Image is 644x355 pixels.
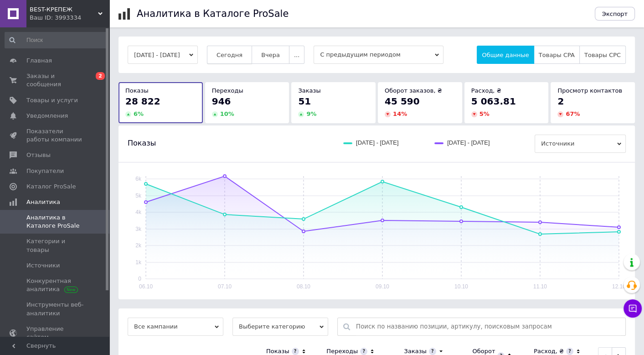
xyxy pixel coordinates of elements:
[393,110,407,117] span: 14 %
[135,209,142,215] text: 4k
[612,283,626,290] text: 12.10
[539,52,575,58] span: Товары CPA
[212,87,243,94] span: Переходы
[454,283,468,290] text: 10.10
[128,46,198,64] button: [DATE] - [DATE]
[125,96,160,107] span: 28 822
[479,110,489,117] span: 5 %
[26,96,78,104] span: Товары и услуги
[125,87,149,94] span: Показы
[602,10,628,17] span: Экспорт
[298,87,320,94] span: Заказы
[216,52,242,58] span: Сегодня
[314,46,443,64] span: С предыдущим периодом
[134,110,144,117] span: 6 %
[471,96,516,107] span: 5 063.81
[135,259,142,266] text: 1k
[135,226,142,232] text: 3k
[595,7,635,21] button: Экспорт
[385,96,420,107] span: 45 590
[26,237,84,254] span: Категории и товары
[471,87,501,94] span: Расход, ₴
[26,72,84,89] span: Заказы и сообщения
[128,318,223,336] span: Все кампании
[26,261,60,270] span: Источники
[482,52,529,58] span: Общие данные
[220,110,234,117] span: 10 %
[566,110,580,117] span: 67 %
[26,277,84,293] span: Конкурентная аналитика
[135,242,142,249] text: 2k
[298,96,311,107] span: 51
[26,127,84,144] span: Показатели работы компании
[135,176,142,182] text: 6k
[534,46,580,64] button: Товары CPA
[26,214,84,230] span: Аналитика в Каталоге ProSale
[207,46,252,64] button: Сегодня
[139,283,153,290] text: 06.10
[376,283,389,290] text: 09.10
[26,167,64,175] span: Покупатели
[261,52,280,58] span: Вчера
[294,52,299,58] span: ...
[137,8,289,19] h1: Аналитика в Каталоге ProSale
[557,96,564,107] span: 2
[356,318,621,335] input: Поиск по названию позиции, артикулу, поисковым запросам
[128,138,156,148] span: Показы
[26,325,84,341] span: Управление сайтом
[533,283,547,290] text: 11.10
[26,57,52,65] span: Главная
[557,87,622,94] span: Просмотр контактов
[26,183,76,191] span: Каталог ProSale
[30,5,98,14] span: BEST-КРЕПЕЖ
[5,32,108,48] input: Поиск
[232,318,328,336] span: Выберите категорию
[289,46,304,64] button: ...
[579,46,626,64] button: Товары CPC
[252,46,289,64] button: Вчера
[477,46,534,64] button: Общие данные
[96,72,105,80] span: 2
[135,193,142,199] text: 5k
[26,198,60,206] span: Аналитика
[26,301,84,317] span: Инструменты веб-аналитики
[26,112,68,120] span: Уведомления
[385,87,442,94] span: Оборот заказов, ₴
[306,110,316,117] span: 9 %
[30,14,109,22] div: Ваш ID: 3993334
[212,96,231,107] span: 946
[623,299,642,318] button: Чат с покупателем
[297,283,310,290] text: 08.10
[218,283,232,290] text: 07.10
[138,276,141,282] text: 0
[26,151,51,159] span: Отзывы
[584,52,621,58] span: Товары CPC
[535,135,626,153] span: Источники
